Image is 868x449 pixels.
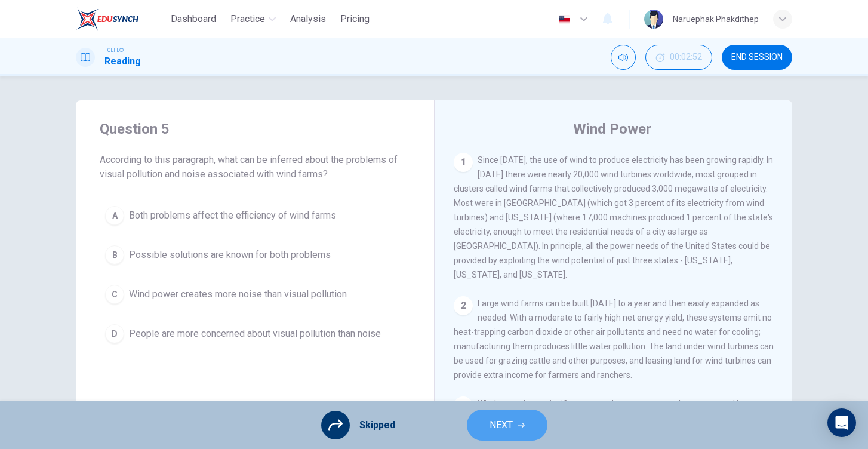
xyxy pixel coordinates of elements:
[670,53,702,62] span: 00:02:52
[644,10,663,29] img: Profile picture
[611,45,636,70] div: Mute
[104,54,141,69] h1: Reading
[454,155,773,279] span: Since [DATE], the use of wind to produce electricity has been growing rapidly. In [DATE] there we...
[454,396,473,416] div: 3
[359,418,395,432] span: Skipped
[340,12,370,26] span: Pricing
[100,153,410,182] span: According to this paragraph, what can be inferred about the problems of visual pollution and nois...
[490,417,513,433] span: NEXT
[104,46,124,54] span: TOEFL®
[557,15,572,24] img: en
[731,53,783,62] span: END SESSION
[100,119,410,139] h4: Question 5
[230,12,265,26] span: Practice
[645,45,712,70] button: 00:02:52
[226,8,281,30] button: Practice
[76,7,138,31] img: EduSynch logo
[454,296,473,315] div: 2
[467,410,547,441] button: NEXT
[454,299,774,380] span: Large wind farms can be built [DATE] to a year and then easily expanded as needed. With a moderat...
[335,8,374,30] button: Pricing
[171,12,216,26] span: Dashboard
[722,45,792,70] button: END SESSION
[166,8,221,30] button: Dashboard
[454,153,473,172] div: 1
[290,12,326,26] span: Analysis
[76,7,166,31] a: EduSynch logo
[285,8,331,30] button: Analysis
[827,408,856,437] div: Open Intercom Messenger
[645,45,712,70] div: Hide
[673,12,759,26] div: Naruephak Phakdithep
[573,119,651,139] h4: Wind Power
